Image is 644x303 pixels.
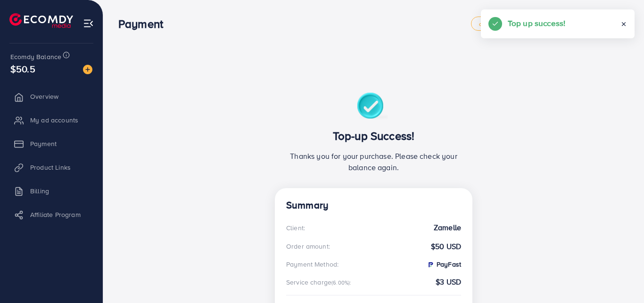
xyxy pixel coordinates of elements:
[118,17,171,31] h3: Payment
[286,277,355,287] div: Service charge
[286,260,339,269] div: Payment Method:
[427,260,461,269] strong: PayFast
[471,17,550,31] a: adreach_new_package
[286,150,461,173] p: Thanks you for your purchase. Please check your balance again.
[331,279,351,286] small: (6.00%):
[479,21,542,27] span: adreach_new_package
[357,93,390,121] img: success
[83,65,92,74] img: image
[286,129,461,143] h3: Top-up Success!
[286,223,305,233] div: Client:
[434,222,461,233] strong: Zamelle
[10,62,35,76] span: $50.5
[10,52,61,61] span: Ecomdy Balance
[286,199,461,211] h4: Summary
[431,241,461,252] strong: $50 USD
[508,17,565,29] h5: Top up success!
[83,18,94,29] img: menu
[286,242,330,251] div: Order amount:
[9,13,73,28] img: logo
[427,261,434,268] img: PayFast
[436,277,461,287] strong: $3 USD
